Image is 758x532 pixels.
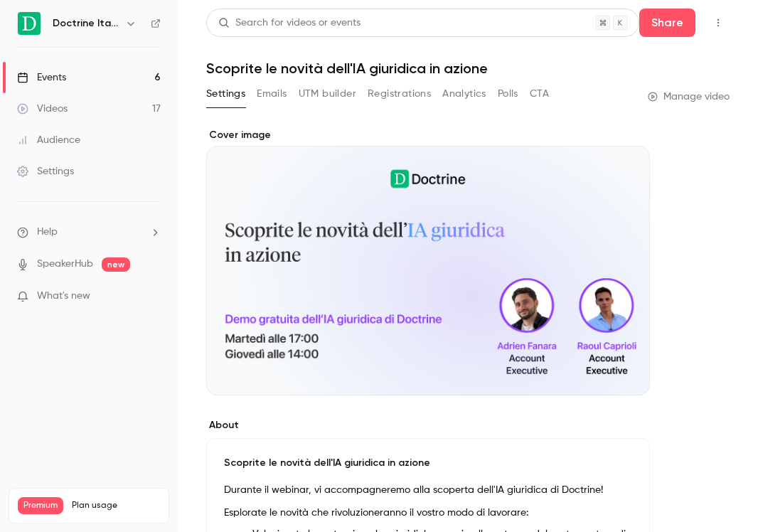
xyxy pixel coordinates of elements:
label: Cover image [206,128,650,142]
button: Settings [206,83,245,105]
a: Manage video [648,90,730,104]
p: Scoprite le novità dell'IA giuridica in azione [224,456,632,470]
span: new [102,257,130,272]
div: Search for videos or events [218,16,361,31]
div: Videos [17,102,68,116]
p: Esplorate le novità che rivoluzioneranno il vostro modo di lavorare: [224,504,632,521]
button: Emails [257,83,287,105]
button: Polls [498,83,518,105]
span: Plan usage [72,500,160,511]
span: Help [37,225,58,240]
button: UTM builder [299,83,356,105]
button: Analytics [442,83,486,105]
div: Settings [17,164,74,179]
span: What's new [37,289,90,304]
div: Events [17,70,66,85]
section: Cover image [206,128,650,395]
h6: Doctrine Italia [53,16,119,31]
button: CTA [530,83,549,105]
h1: Scoprite le novità dell'IA giuridica in azione [206,60,730,77]
p: Durante il webinar, vi accompagneremo alla scoperta dell'IA giuridica di Doctrine! [224,482,632,499]
div: Audience [17,133,80,147]
a: SpeakerHub [37,257,93,272]
button: Registrations [368,83,431,105]
iframe: Noticeable Trigger [144,290,161,303]
img: Doctrine Italia [18,12,41,35]
label: About [206,418,650,432]
button: Share [639,9,695,37]
span: Premium [18,497,63,514]
li: help-dropdown-opener [17,225,161,240]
